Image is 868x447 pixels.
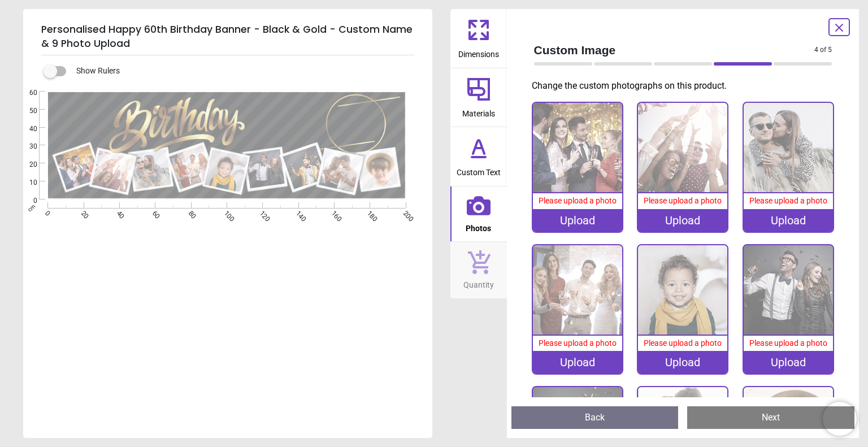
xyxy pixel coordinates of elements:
[450,186,507,242] button: Photos
[16,196,37,206] span: 0
[644,338,722,348] span: Please upload a photo
[539,338,617,348] span: Please upload a photo
[462,103,495,120] span: Materials
[533,351,622,374] div: Upload
[186,209,193,216] span: 80
[687,406,854,429] button: Next
[457,162,501,179] span: Custom Text
[450,127,507,186] button: Custom Text
[222,209,229,216] span: 100
[450,9,507,68] button: Dimensions
[79,209,86,216] span: 20
[150,209,157,216] span: 60
[749,338,827,348] span: Please upload a photo
[450,242,507,298] button: Quantity
[293,209,301,216] span: 140
[532,80,841,92] p: Change the custom photographs on this product.
[463,274,494,291] span: Quantity
[533,209,622,232] div: Upload
[814,45,832,55] span: 4 of 5
[638,351,727,374] div: Upload
[16,178,37,188] span: 10
[257,209,264,216] span: 120
[41,18,414,55] h5: Personalised Happy 60th Birthday Banner - Black & Gold - Custom Name & 9 Photo Upload
[50,64,432,78] div: Show Rulers
[16,142,37,151] span: 30
[638,209,727,232] div: Upload
[534,42,815,58] span: Custom Image
[27,203,37,213] span: cm
[16,106,37,116] span: 50
[644,196,722,205] span: Please upload a photo
[749,196,827,205] span: Please upload a photo
[511,406,679,429] button: Back
[114,209,121,216] span: 40
[16,160,37,170] span: 20
[401,209,408,216] span: 200
[744,209,833,232] div: Upload
[539,196,617,205] span: Please upload a photo
[450,68,507,127] button: Materials
[823,402,857,436] iframe: Brevo live chat
[458,44,499,60] span: Dimensions
[744,351,833,374] div: Upload
[329,209,336,216] span: 160
[42,209,50,216] span: 0
[365,209,372,216] span: 180
[16,88,37,98] span: 60
[16,124,37,134] span: 40
[466,218,491,235] span: Photos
